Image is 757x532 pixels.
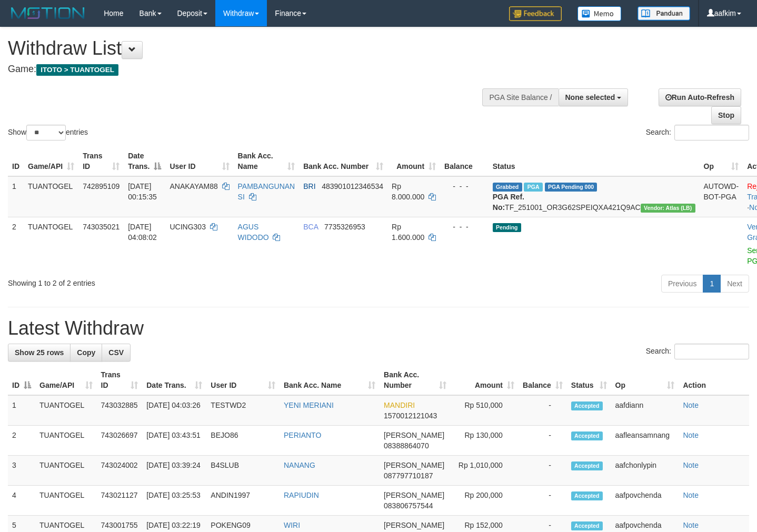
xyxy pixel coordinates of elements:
span: [DATE] 00:15:35 [128,182,157,201]
th: Trans ID: activate to sort column ascending [97,365,143,395]
td: 1 [8,176,24,217]
span: BRI [303,182,315,190]
td: - [519,486,567,516]
a: PERIANTO [284,431,321,439]
div: PGA Site Balance / [482,88,558,106]
td: TUANTOGEL [35,426,97,456]
select: Showentries [26,125,66,140]
a: Note [683,401,699,409]
td: TUANTOGEL [35,486,97,516]
a: Note [683,461,699,469]
td: B4SLUB [206,456,280,486]
span: UCING303 [170,223,205,231]
span: Copy 7735326953 to clipboard [324,223,365,231]
td: 4 [8,486,35,516]
span: 742895109 [83,182,119,190]
img: Feedback.jpg [509,6,562,21]
h4: Game: [8,64,494,75]
h1: Latest Withdraw [8,318,749,339]
span: [DATE] 04:08:02 [128,223,157,242]
td: TUANTOGEL [35,395,97,426]
img: Button%20Memo.svg [577,6,622,21]
td: aafdiann [611,395,679,426]
a: Note [683,521,699,529]
th: Date Trans.: activate to sort column ascending [142,365,206,395]
th: Game/API: activate to sort column ascending [35,365,97,395]
th: Trans ID: activate to sort column ascending [78,146,124,176]
a: PAMBANGUNAN SI [238,182,295,201]
th: Op: activate to sort column ascending [700,146,743,176]
td: - [519,395,567,426]
th: User ID: activate to sort column ascending [165,146,233,176]
td: TUANTOGEL [24,217,78,270]
span: [PERSON_NAME] [384,521,444,529]
th: Bank Acc. Name: activate to sort column ascending [234,146,300,176]
td: - [519,456,567,486]
a: Previous [661,275,703,293]
th: ID: activate to sort column descending [8,365,35,395]
span: 743035021 [83,223,119,231]
a: YENI MERIANI [284,401,334,409]
h1: Withdraw List [8,38,494,59]
span: Grabbed [493,183,522,192]
span: [PERSON_NAME] [384,461,444,469]
th: Status [489,146,700,176]
td: [DATE] 03:43:51 [142,426,206,456]
td: Rp 130,000 [451,426,519,456]
img: MOTION_logo.png [8,5,88,21]
a: Run Auto-Refresh [659,88,741,106]
button: None selected [559,88,629,106]
td: [DATE] 04:03:26 [142,395,206,426]
th: Action [679,365,749,395]
a: Note [683,431,699,439]
span: CSV [108,348,124,357]
td: - [519,426,567,456]
a: CSV [102,344,131,362]
a: Note [683,491,699,499]
img: panduan.png [638,6,690,21]
td: 743026697 [97,426,143,456]
span: Pending [493,223,521,232]
th: Bank Acc. Number: activate to sort column ascending [299,146,387,176]
b: PGA Ref. No: [493,193,524,212]
span: Accepted [571,431,603,440]
th: Op: activate to sort column ascending [611,365,679,395]
td: ANDIN1997 [206,486,280,516]
a: NANANG [284,461,315,469]
a: Copy [70,344,102,362]
div: - - - [444,181,484,192]
span: [PERSON_NAME] [384,431,444,439]
td: Rp 510,000 [451,395,519,426]
span: Accepted [571,521,603,530]
td: 3 [8,456,35,486]
td: aafchonlypin [611,456,679,486]
span: Rp 8.000.000 [392,182,424,201]
span: Accepted [571,491,603,500]
td: 1 [8,395,35,426]
td: TUANTOGEL [24,176,78,217]
td: TF_251001_OR3G62SPEIQXA421Q9AC [489,176,700,217]
span: BCA [303,223,318,231]
span: MANDIRI [384,401,415,409]
span: Copy 1570012121043 to clipboard [384,411,437,420]
span: Copy 083806757544 to clipboard [384,501,433,510]
th: Amount: activate to sort column ascending [451,365,519,395]
th: Date Trans.: activate to sort column descending [124,146,165,176]
span: PGA Pending [545,183,597,192]
th: Status: activate to sort column ascending [567,365,611,395]
td: [DATE] 03:39:24 [142,456,206,486]
span: Show 25 rows [15,348,64,357]
td: 743021127 [97,486,143,516]
td: BEJO86 [206,426,280,456]
td: 743024002 [97,456,143,486]
span: Copy [77,348,95,357]
span: ANAKAYAM88 [170,182,217,190]
th: Amount: activate to sort column ascending [387,146,440,176]
span: None selected [565,93,615,102]
a: RAPIUDIN [284,491,319,499]
th: Balance [440,146,489,176]
span: Copy 08388864070 to clipboard [384,441,429,450]
th: Bank Acc. Name: activate to sort column ascending [280,365,380,395]
a: Next [720,275,749,293]
td: Rp 1,010,000 [451,456,519,486]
